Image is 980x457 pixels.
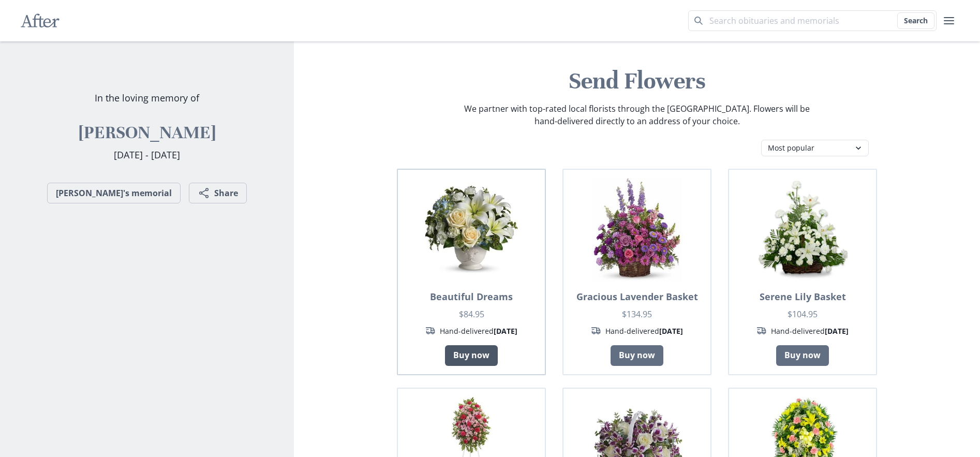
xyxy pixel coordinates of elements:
[463,102,811,127] p: We partner with top-rated local florists through the [GEOGRAPHIC_DATA]. Flowers will be hand-deli...
[611,345,663,366] a: Buy now
[302,66,972,96] h1: Send Flowers
[189,183,247,203] button: Share
[95,91,199,105] p: In the loving memory of
[761,140,869,156] select: Category filter
[114,149,180,161] span: [DATE] - [DATE]
[445,345,498,366] a: Buy now
[47,183,181,203] a: [PERSON_NAME]'s memorial
[776,345,829,366] a: Buy now
[688,10,937,31] input: Search term
[939,10,959,31] button: user menu
[79,122,216,144] h2: [PERSON_NAME]
[897,12,934,29] button: Search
